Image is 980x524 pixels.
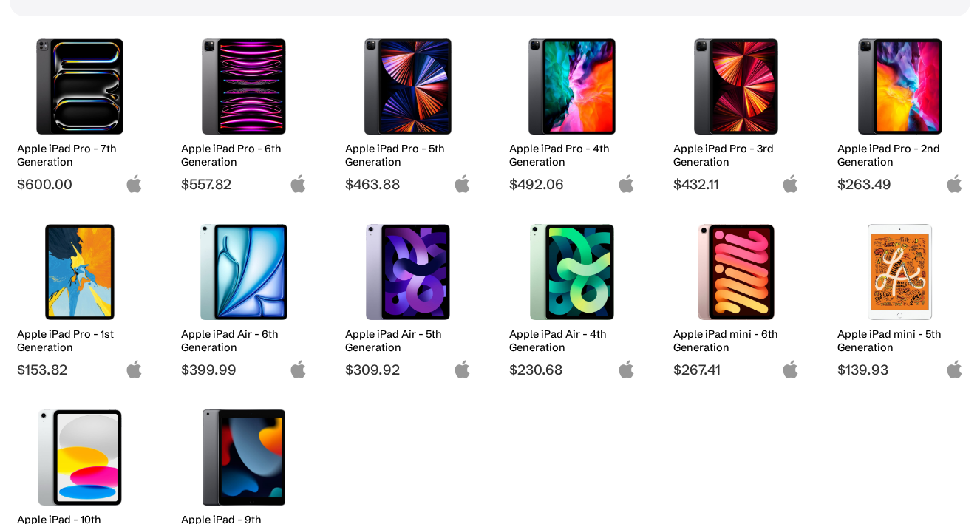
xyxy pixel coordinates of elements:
a: Apple iPad mini 5th Generation Apple iPad mini - 5th Generation $139.93 apple-logo [830,217,970,378]
span: $263.49 [837,175,964,193]
span: $309.92 [345,361,472,378]
h2: Apple iPad Air - 4th Generation [509,327,636,354]
img: apple-logo [453,360,472,378]
img: apple-logo [453,174,472,193]
h2: Apple iPad Air - 6th Generation [181,327,307,354]
a: Apple iPad Air 6th Generation Apple iPad Air - 6th Generation $399.99 apple-logo [174,217,314,378]
span: $463.88 [345,175,472,193]
img: Apple iPad Pro 7th Generation [28,38,132,135]
h2: Apple iPad Air - 5th Generation [345,327,472,354]
img: apple-logo [781,360,800,378]
a: Apple iPad Pro 2nd Generation Apple iPad Pro - 2nd Generation $263.49 apple-logo [830,31,970,193]
span: $267.41 [673,361,800,378]
img: Apple iPad Pro 1st Generation [28,224,132,320]
span: $139.93 [837,361,964,378]
img: apple-logo [125,174,143,193]
h2: Apple iPad mini - 6th Generation [673,327,800,354]
img: apple-logo [945,360,964,378]
h2: Apple iPad Pro - 2nd Generation [837,142,964,169]
img: apple-logo [125,360,143,378]
img: Apple iPad Pro 6th Generation [192,38,296,135]
h2: Apple iPad Pro - 5th Generation [345,142,472,169]
span: $600.00 [17,175,143,193]
h2: Apple iPad Pro - 3rd Generation [673,142,800,169]
img: Apple iPad Pro 3rd Generation [684,38,789,135]
img: apple-logo [945,174,964,193]
span: $153.82 [17,361,143,378]
img: Apple iPad Pro 5th Generation [356,38,460,135]
img: Apple iPad Pro 2nd Generation [848,38,953,135]
img: Apple iPad (10th Generation) [28,409,132,506]
img: Apple iPad mini 5th Generation [848,224,953,320]
img: Apple iPad Air 5th Generation [356,224,460,320]
img: Apple iPad Air 6th Generation [192,224,296,320]
img: Apple iPad Air 4th Generation [520,224,625,320]
h2: Apple iPad Pro - 7th Generation [17,142,143,169]
a: Apple iPad Air 4th Generation Apple iPad Air - 4th Generation $230.68 apple-logo [502,217,642,378]
img: Apple iPad (9th Generation) [192,409,296,506]
a: Apple iPad Pro 5th Generation Apple iPad Pro - 5th Generation $463.88 apple-logo [338,31,478,193]
span: $399.99 [181,361,307,378]
img: Apple iPad mini 6th Generation [684,224,789,320]
span: $492.06 [509,175,636,193]
span: $230.68 [509,361,636,378]
h2: Apple iPad Pro - 6th Generation [181,142,307,169]
img: apple-logo [289,360,307,378]
img: apple-logo [617,174,636,193]
a: Apple iPad Pro 1st Generation Apple iPad Pro - 1st Generation $153.82 apple-logo [10,217,150,378]
img: apple-logo [781,174,800,193]
a: Apple iPad Pro 3rd Generation Apple iPad Pro - 3rd Generation $432.11 apple-logo [666,31,806,193]
h2: Apple iPad Pro - 4th Generation [509,142,636,169]
h2: Apple iPad Pro - 1st Generation [17,327,143,354]
a: Apple iPad mini 6th Generation Apple iPad mini - 6th Generation $267.41 apple-logo [666,217,806,378]
span: $432.11 [673,175,800,193]
a: Apple iPad Pro 6th Generation Apple iPad Pro - 6th Generation $557.82 apple-logo [174,31,314,193]
a: Apple iPad Pro 7th Generation Apple iPad Pro - 7th Generation $600.00 apple-logo [10,31,150,193]
img: Apple iPad Pro 4th Generation [520,38,625,135]
img: apple-logo [289,174,307,193]
h2: Apple iPad mini - 5th Generation [837,327,964,354]
img: apple-logo [617,360,636,378]
span: $557.82 [181,175,307,193]
a: Apple iPad Pro 4th Generation Apple iPad Pro - 4th Generation $492.06 apple-logo [502,31,642,193]
a: Apple iPad Air 5th Generation Apple iPad Air - 5th Generation $309.92 apple-logo [338,217,478,378]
